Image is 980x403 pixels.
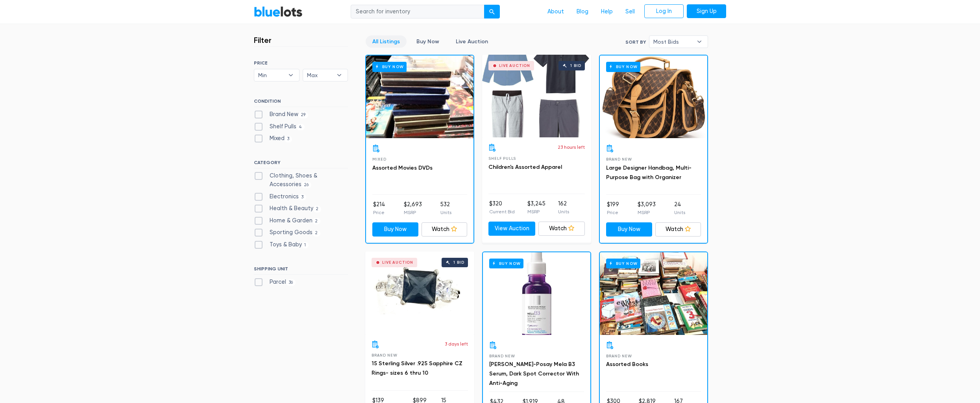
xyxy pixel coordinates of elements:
p: Price [607,209,619,216]
div: 1 bid [453,261,464,264]
a: Live Auction 1 bid [482,55,591,137]
a: Watch [655,222,701,237]
label: Mixed [254,134,292,143]
span: 3 [285,136,292,142]
a: Sign Up [687,4,726,18]
span: 1 [302,242,309,248]
p: Current Bid [489,208,515,215]
span: Min [258,69,284,81]
span: Brand New [372,353,397,357]
p: MSRP [638,209,656,216]
li: $3,245 [527,200,545,215]
h6: SHIPPING UNIT [254,266,348,275]
a: View Auction [488,222,535,236]
span: 2 [313,206,321,212]
label: Shelf Pulls [254,122,305,131]
a: Children's Assorted Apparel [488,164,562,170]
a: 15 Sterling Silver .925 Sapphire CZ Rings- sizes 6 thru 10 [372,360,462,376]
a: Assorted Movies DVDs [372,165,433,171]
a: BlueLots [254,6,303,17]
span: Brand New [489,354,515,358]
span: 4 [296,124,305,130]
p: 23 hours left [558,144,585,151]
label: Sporting Goods [254,228,320,237]
a: Buy Now [372,222,418,237]
label: Parcel [254,278,296,287]
div: Live Auction [382,261,413,264]
label: Brand New [254,110,308,119]
label: Home & Garden [254,216,320,225]
span: Mixed [372,157,386,161]
a: Live Auction [449,35,495,48]
a: Buy Now [600,55,707,138]
h3: Filter [254,35,272,45]
label: Health & Beauty [254,204,321,213]
li: 532 [440,200,451,216]
a: Buy Now [366,55,473,138]
p: 3 days left [445,340,468,348]
span: Brand New [606,157,632,161]
li: $214 [373,200,385,216]
h6: PRICE [254,60,348,66]
a: Assorted Books [606,361,648,368]
h6: Buy Now [372,62,407,72]
span: Max [307,69,333,81]
span: Brand New [606,354,632,358]
a: Live Auction 1 bid [365,251,474,334]
label: Toys & Baby [254,240,309,249]
input: Search for inventory [351,5,484,19]
a: All Listings [366,35,407,48]
label: Clothing, Shoes & Accessories [254,172,348,189]
a: Large Designer Handbag, Multi-Purpose Bag with Organizer [606,165,692,181]
span: Most Bids [653,36,693,48]
a: Watch [538,222,585,236]
p: Price [373,209,385,216]
p: Units [674,209,685,216]
li: 24 [674,200,685,216]
li: $3,093 [638,200,656,216]
a: Help [595,4,619,19]
li: $199 [607,200,619,216]
span: 2 [312,230,320,237]
span: Shelf Pulls [488,156,516,161]
p: Units [558,208,569,215]
p: MSRP [404,209,422,216]
span: 3 [299,194,306,200]
h6: Buy Now [606,62,640,72]
li: $320 [489,200,515,215]
a: [PERSON_NAME]-Posay Mela B3 Serum, Dark Spot Corrector With Anti-Aging [489,361,579,386]
div: 1 bid [570,64,581,68]
li: 162 [558,200,569,215]
p: MSRP [527,208,545,215]
a: Buy Now [483,252,590,335]
h6: Buy Now [606,259,640,268]
label: Sort By [625,39,646,46]
span: 29 [298,112,308,118]
li: $2,693 [404,200,422,216]
a: Buy Now [606,222,652,237]
b: ▾ [331,69,348,81]
h6: Buy Now [489,259,523,268]
a: About [541,4,570,19]
span: 2 [312,218,320,224]
div: Live Auction [499,64,530,68]
label: Electronics [254,192,306,201]
h6: CONDITION [254,98,348,107]
h6: CATEGORY [254,160,348,168]
a: Watch [422,222,468,237]
a: Blog [570,4,595,19]
b: ▾ [283,69,299,81]
b: ▾ [691,36,708,48]
span: 26 [301,182,311,188]
a: Log In [644,4,684,18]
a: Buy Now [600,252,707,335]
p: Units [440,209,451,216]
a: Buy Now [410,35,446,48]
span: 36 [286,279,296,286]
a: Sell [619,4,641,19]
